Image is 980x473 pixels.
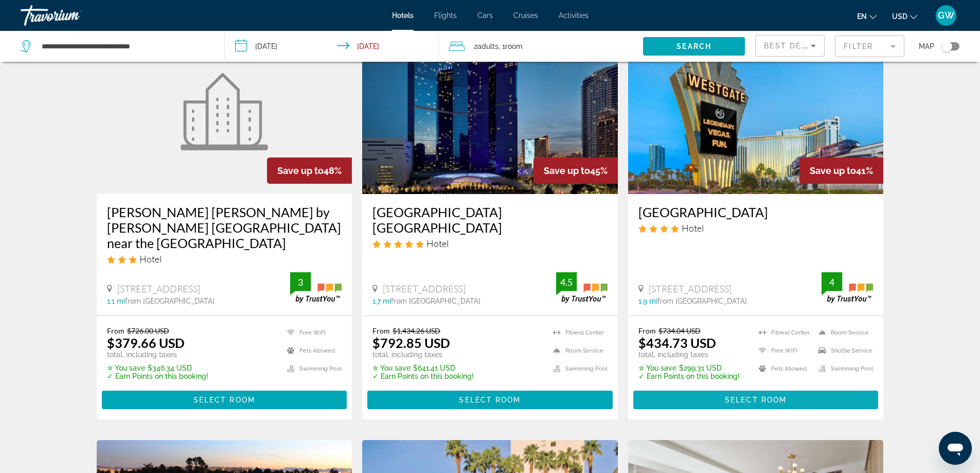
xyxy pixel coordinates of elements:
span: Save up to [544,165,590,176]
span: Save up to [277,165,324,176]
p: total, including taxes [107,351,208,359]
a: Activities [559,11,589,20]
span: Best Deals [764,42,817,50]
li: Room Service [813,326,873,339]
a: Select Room [367,393,613,404]
span: Hotel [682,222,704,234]
button: Change currency [892,9,917,24]
ins: $434.73 USD [638,335,716,351]
li: Pets Allowed [754,362,813,375]
a: [PERSON_NAME] [PERSON_NAME] by [PERSON_NAME] [GEOGRAPHIC_DATA] near the [GEOGRAPHIC_DATA] [107,204,342,251]
li: Fitness Center [548,326,608,339]
span: From [107,326,124,335]
span: Search [676,42,711,50]
span: From [372,326,390,335]
span: en [857,12,867,21]
button: User Menu [933,5,959,26]
div: 4 [822,276,842,288]
div: 48% [267,157,352,184]
span: Save up to [810,165,856,176]
img: Hotel image [628,29,884,194]
button: Select Room [102,391,347,409]
button: Filter [835,35,904,58]
img: trustyou-badge.svg [556,272,608,303]
span: 1.7 mi [372,297,391,305]
span: [STREET_ADDRESS] [117,283,200,294]
ins: $379.66 USD [107,335,185,351]
span: Select Room [725,396,787,404]
div: 3 [290,276,311,288]
div: 3 star Hotel [107,253,342,265]
div: 41% [799,157,883,184]
mat-select: Sort by [764,40,816,52]
button: Select Room [633,391,879,409]
li: Swimming Pool [813,362,873,375]
span: ✮ You save [107,364,145,372]
li: Pets Allowed [282,344,342,357]
span: from [GEOGRAPHIC_DATA] [125,297,215,305]
span: Map [919,39,934,54]
span: Select Room [459,396,521,404]
p: total, including taxes [638,351,740,359]
div: 5 star Hotel [372,238,608,249]
span: Hotel [139,253,162,265]
span: [STREET_ADDRESS] [383,283,466,294]
span: from [GEOGRAPHIC_DATA] [391,297,480,305]
span: [STREET_ADDRESS] [649,283,732,294]
a: Cars [477,11,493,20]
li: Free WiFi [754,344,813,357]
button: Search [643,37,745,56]
h3: [GEOGRAPHIC_DATA] [638,204,874,220]
span: From [638,326,656,335]
span: , 1 [498,39,523,54]
button: Travelers: 2 adults, 0 children [439,31,643,62]
p: ✓ Earn Points on this booking! [638,372,740,380]
span: Cruises [513,11,538,20]
p: $346.34 USD [107,364,208,372]
a: Hotels [392,11,414,20]
span: GW [938,10,954,21]
a: Travorium [21,2,123,29]
div: 4.5 [556,276,577,288]
button: Select Room [367,391,613,409]
a: Select Room [102,393,347,404]
iframe: Button to launch messaging window [939,432,972,465]
a: Select Room [633,393,879,404]
span: Select Room [193,396,255,404]
img: Hotel image [362,29,618,194]
span: from [GEOGRAPHIC_DATA] [657,297,747,305]
li: Free WiFi [282,326,342,339]
span: ✮ You save [372,364,411,372]
img: Hotel image [181,73,268,150]
button: Change language [857,9,877,24]
span: 2 [474,39,498,54]
li: Fitness Center [754,326,813,339]
a: [GEOGRAPHIC_DATA] [GEOGRAPHIC_DATA] [372,204,608,235]
p: $299.31 USD [638,364,740,372]
span: Hotel [426,238,449,249]
ins: $792.85 USD [372,335,450,351]
div: 45% [533,157,618,184]
span: ✮ You save [638,364,676,372]
p: ✓ Earn Points on this booking! [372,372,474,380]
img: trustyou-badge.svg [290,272,342,303]
div: 4 star Hotel [638,222,874,234]
p: $641.41 USD [372,364,474,372]
span: Adults [477,42,498,50]
del: $734.04 USD [658,326,701,335]
span: Room [505,42,523,50]
del: $726.00 USD [127,326,169,335]
button: Toggle map [934,42,959,51]
li: Room Service [548,344,608,357]
span: 1.1 mi [107,297,125,305]
p: total, including taxes [372,351,474,359]
a: Flights [434,11,457,20]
